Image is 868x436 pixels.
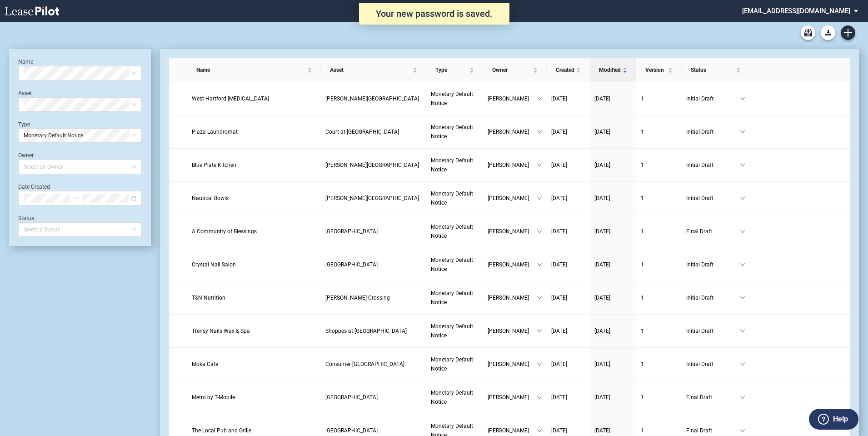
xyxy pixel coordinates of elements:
a: [DATE] [594,160,632,170]
span: [DATE] [594,427,610,434]
span: [PERSON_NAME] [488,293,537,302]
span: down [537,328,542,334]
span: West Hartford Chiropractic [192,95,269,102]
span: down [740,195,745,201]
span: 1 [641,261,644,268]
a: Monetary Default Notice [431,189,479,207]
span: [DATE] [594,195,610,201]
a: [GEOGRAPHIC_DATA] [325,260,422,269]
span: down [537,361,542,367]
span: down [740,229,745,234]
a: Archive [801,25,815,40]
span: [DATE] [551,162,567,168]
span: [PERSON_NAME] [488,227,537,236]
span: T&N Nutrition [192,295,225,301]
a: Monetary Default Notice [431,123,479,141]
span: 1 [641,295,644,301]
span: Status [691,65,734,75]
md-menu: Download Blank Form List [818,25,838,40]
div: Your new password is saved. [359,3,509,25]
a: 1 [641,194,677,203]
a: Plaza Laundromat [192,127,316,136]
span: down [740,395,745,400]
a: [DATE] [551,360,585,369]
span: Monetary Default Notice [431,190,473,206]
label: Date Created [18,184,50,190]
span: Initial Draft [686,293,740,302]
span: down [740,262,745,267]
label: Type [18,121,30,128]
span: [DATE] [551,228,567,235]
label: Help [833,413,848,425]
span: Moka Cafe [192,361,218,367]
a: Monetary Default Notice [431,289,479,307]
a: 1 [641,160,677,170]
a: [DATE] [594,360,632,369]
span: Metro by T-Mobile [192,394,235,401]
span: 1 [641,328,644,334]
span: Version [645,65,666,75]
span: down [740,129,745,135]
span: Initial Draft [686,194,740,203]
a: [DATE] [594,227,632,236]
a: [DATE] [551,194,585,203]
span: down [537,162,542,168]
label: Owner [18,152,34,159]
a: [DATE] [594,127,632,136]
span: down [537,262,542,267]
a: Crystal Nail Salon [192,260,316,269]
a: 1 [641,360,677,369]
span: Southgate Center [325,427,378,434]
a: [DATE] [594,393,632,402]
span: down [740,328,745,334]
span: [DATE] [551,394,567,401]
label: Asset [18,90,32,96]
a: Monetary Default Notice [431,322,479,340]
th: Asset [321,58,426,82]
span: The Local Pub and Grille [192,427,251,434]
a: Shoppes at [GEOGRAPHIC_DATA] [325,326,422,336]
span: Monetary Default Notice [431,390,473,405]
span: Initial Draft [686,326,740,336]
a: Monetary Default Notice [431,222,479,241]
span: [DATE] [551,295,567,301]
span: down [740,96,745,101]
span: [PERSON_NAME] [488,127,537,136]
span: Plaza Laundromat [192,129,238,135]
span: [DATE] [551,129,567,135]
a: [DATE] [551,326,585,336]
span: Trensy Nails Wax & Spa [192,328,250,334]
span: [DATE] [551,328,567,334]
span: down [537,229,542,234]
a: [DATE] [594,426,632,435]
span: Kimberly Crossing [325,295,390,301]
span: Final Draft [686,227,740,236]
a: [PERSON_NAME][GEOGRAPHIC_DATA] [325,94,422,103]
label: Status [18,215,34,221]
a: Create new document [841,25,855,40]
a: 1 [641,426,677,435]
a: [DATE] [551,127,585,136]
a: Monetary Default Notice [431,256,479,274]
a: [DATE] [551,293,585,302]
span: down [537,295,542,301]
span: Created [556,65,574,75]
a: [PERSON_NAME][GEOGRAPHIC_DATA] [325,194,422,203]
th: Owner [483,58,547,82]
th: Type [426,58,483,82]
span: [PERSON_NAME] [488,194,537,203]
span: 1 [641,427,644,434]
a: [DATE] [551,227,585,236]
span: down [537,129,542,135]
span: swap-right [73,195,80,201]
span: down [537,428,542,433]
span: [PERSON_NAME] [488,260,537,269]
a: 1 [641,293,677,302]
span: Monetary Default Notice [431,224,473,239]
span: Name [196,65,305,75]
span: [DATE] [594,295,610,301]
span: [DATE] [594,228,610,235]
span: 1 [641,195,644,201]
a: Nautical Bowls [192,194,316,203]
a: Trensy Nails Wax & Spa [192,326,316,336]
